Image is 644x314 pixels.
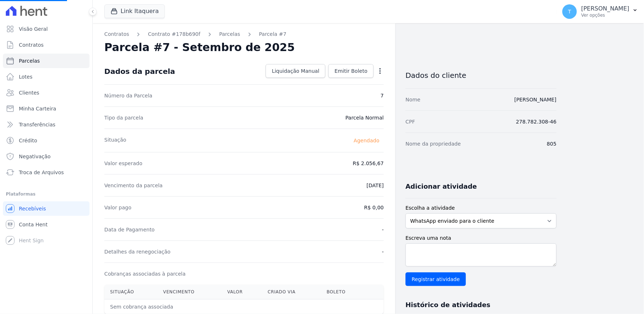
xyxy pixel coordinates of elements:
[19,121,55,128] span: Transferências
[406,234,557,242] label: Escreva uma nota
[406,71,557,80] h3: Dados do cliente
[3,149,90,164] a: Negativação
[19,89,39,96] span: Clientes
[19,41,43,49] span: Contratos
[3,22,90,36] a: Visão Geral
[3,117,90,132] a: Transferências
[349,136,384,145] span: Agendado
[406,301,490,309] h3: Histórico de atividades
[259,30,287,38] a: Parcela #7
[157,285,221,300] th: Vencimento
[353,160,384,167] dd: R$ 2.056,67
[568,9,572,14] span: T
[19,221,47,228] span: Conta Hent
[19,73,33,80] span: Lotes
[381,92,384,99] dd: 7
[148,30,200,38] a: Contrato #178b690f
[335,67,367,75] span: Emitir Boleto
[581,5,630,12] p: [PERSON_NAME]
[6,190,87,198] div: Plataformas
[104,41,295,54] h2: Parcela #7 - Setembro de 2025
[3,201,90,216] a: Recebíveis
[19,25,48,33] span: Visão Geral
[104,4,165,18] button: Link Itaquera
[3,70,90,84] a: Lotes
[19,169,64,176] span: Troca de Arquivos
[406,204,557,212] label: Escolha a atividade
[345,114,384,121] dd: Parcela Normal
[406,96,420,103] dt: Nome
[3,54,90,68] a: Parcelas
[19,105,56,112] span: Minha Carteira
[557,1,644,22] button: T [PERSON_NAME] Ver opções
[104,226,155,233] dt: Data de Pagamento
[104,92,153,99] dt: Número da Parcela
[321,285,367,300] th: Boleto
[3,85,90,100] a: Clientes
[104,30,129,38] a: Contratos
[406,118,415,125] dt: CPF
[382,248,384,255] dd: -
[406,182,477,191] h3: Adicionar atividade
[3,133,90,148] a: Crédito
[515,97,557,102] a: [PERSON_NAME]
[581,12,630,18] p: Ver opções
[104,67,175,76] div: Dados da parcela
[219,30,240,38] a: Parcelas
[104,30,384,38] nav: Breadcrumb
[272,67,319,75] span: Liquidação Manual
[516,118,557,125] dd: 278.782.308-46
[3,165,90,180] a: Troca de Arquivos
[406,272,466,286] input: Registrar atividade
[104,270,186,277] dt: Cobranças associadas à parcela
[266,64,325,78] a: Liquidação Manual
[3,38,90,52] a: Contratos
[19,205,46,212] span: Recebíveis
[328,64,374,78] a: Emitir Boleto
[547,140,557,147] dd: 805
[406,140,461,147] dt: Nome da propriedade
[104,248,171,255] dt: Detalhes da renegociação
[19,153,51,160] span: Negativação
[104,114,144,121] dt: Tipo da parcela
[104,182,163,189] dt: Vencimento da parcela
[364,204,384,211] dd: R$ 0,00
[3,217,90,232] a: Conta Hent
[104,160,142,167] dt: Valor esperado
[3,101,90,116] a: Minha Carteira
[221,285,262,300] th: Valor
[104,204,132,211] dt: Valor pago
[104,136,126,145] dt: Situação
[19,57,40,64] span: Parcelas
[262,285,321,300] th: Criado via
[367,182,384,189] dd: [DATE]
[104,285,157,300] th: Situação
[19,137,37,144] span: Crédito
[382,226,384,233] dd: -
